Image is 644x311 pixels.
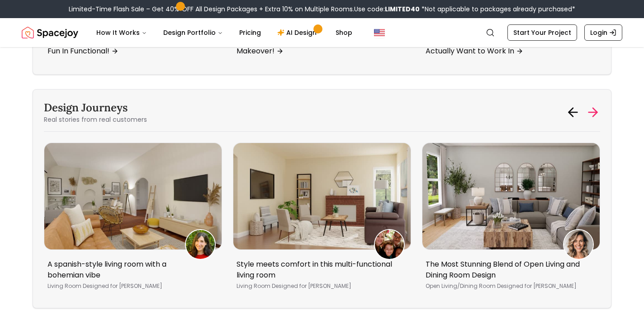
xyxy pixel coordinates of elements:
[237,282,404,290] p: Living Room [PERSON_NAME]
[385,5,420,14] b: LIMITED40
[374,27,385,38] img: United States
[564,230,593,259] img: Tamara Mitchell
[233,143,411,297] a: Style meets comfort in this multi-functional living roomSusan AxsonStyle meets comfort in this mu...
[22,24,78,42] a: Spacejoy
[354,5,420,14] span: Use code:
[89,24,360,42] nav: Main
[83,282,118,290] span: Designed for
[270,24,327,42] a: AI Design
[47,282,215,290] p: Living Room [PERSON_NAME]
[422,143,600,297] a: The Most Stunning Blend of Open Living and Dining Room DesignTamara MitchellThe Most Stunning Ble...
[426,282,593,290] p: Open Living/Dining Room [PERSON_NAME]
[507,24,577,41] a: Start Your Project
[22,24,78,42] img: Spacejoy Logo
[156,24,230,42] button: Design Portfolio
[22,18,622,47] nav: Global
[272,282,307,290] span: Designed for
[497,282,532,290] span: Designed for
[422,143,600,297] div: 2 / 5
[69,5,575,14] div: Limited-Time Flash Sale – Get 40% OFF All Design Packages + Extra 10% on Multiple Rooms.
[186,230,215,259] img: Lindsay
[44,143,222,297] a: A spanish-style living room with a bohemian vibeLindsayA spanish-style living room with a bohemia...
[44,100,147,115] h3: Design Journeys
[420,5,575,14] span: *Not applicable to packages already purchased*
[89,24,154,42] button: How It Works
[44,143,600,297] div: Carousel
[47,259,215,281] p: A spanish-style living room with a bohemian vibe
[375,230,404,259] img: Susan Axson
[233,143,411,297] div: 1 / 5
[232,24,268,42] a: Pricing
[44,115,147,124] p: Real stories from real customers
[44,143,222,297] div: 5 / 5
[584,24,622,41] a: Login
[426,259,593,281] p: The Most Stunning Blend of Open Living and Dining Room Design
[237,259,404,281] p: Style meets comfort in this multi-functional living room
[328,24,360,42] a: Shop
